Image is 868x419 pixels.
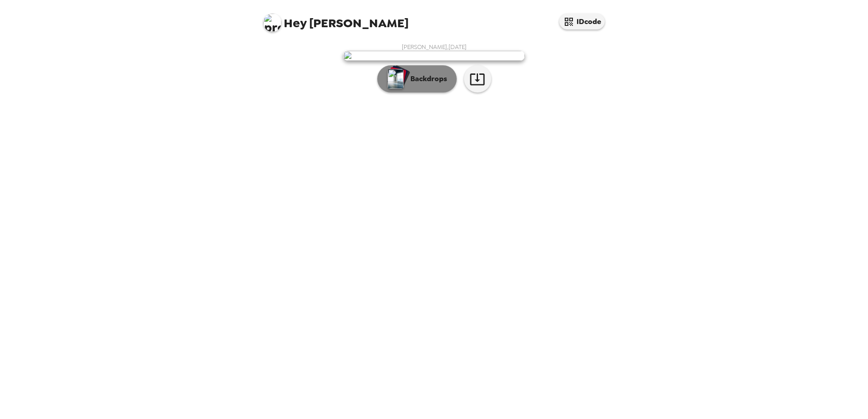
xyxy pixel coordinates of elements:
img: profile pic [263,14,281,32]
p: Backdrops [406,73,447,84]
span: Hey [284,15,306,31]
button: IDcode [559,14,605,29]
img: user [343,51,525,61]
span: [PERSON_NAME] , [DATE] [402,43,467,51]
span: [PERSON_NAME] [263,9,409,29]
button: Backdrops [377,65,457,93]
